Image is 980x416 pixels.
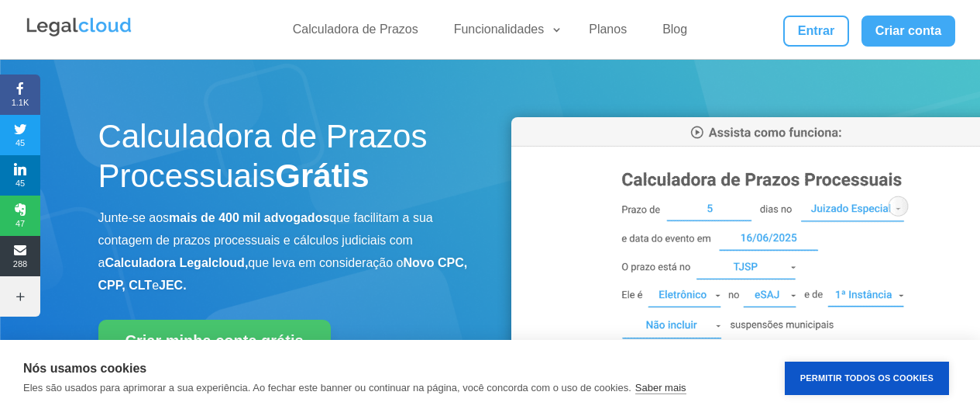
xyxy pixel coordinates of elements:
[98,320,331,362] a: Criar minha conta grátis
[105,256,248,269] b: Calculadora Legalcloud,
[23,382,631,393] p: Eles são usados para aprimorar a sua experiência. Ao fechar este banner ou continuar na página, v...
[159,279,187,292] b: JEC.
[98,117,469,203] h1: Calculadora de Prazos Processuais
[579,22,636,44] a: Planos
[785,362,949,395] button: Permitir Todos os Cookies
[861,16,956,47] a: Criar conta
[653,22,696,44] a: Blog
[25,28,133,41] a: Logo da Legalcloud
[98,207,469,296] p: Junte-se aos que facilitam a sua contagem de prazos processuais e cálculos judiciais com a que le...
[25,16,133,39] img: Legalcloud Logo
[98,256,468,292] b: Novo CPC, CPP, CLT
[275,158,369,194] strong: Grátis
[23,362,146,375] strong: Nós usamos cookies
[635,382,686,394] a: Saber mais
[284,22,428,44] a: Calculadora de Prazos
[445,22,563,44] a: Funcionalidades
[169,211,329,224] b: mais de 400 mil advogados
[783,16,848,47] a: Entrar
